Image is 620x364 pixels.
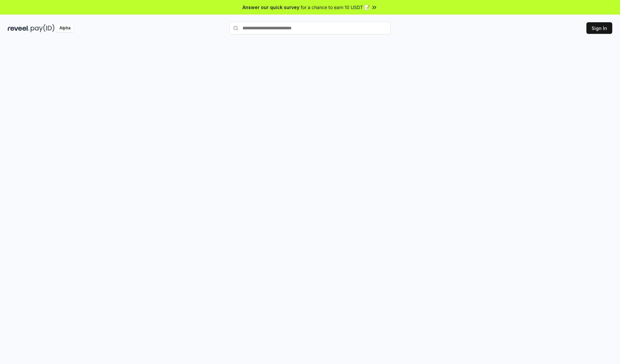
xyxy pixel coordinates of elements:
div: Alpha [56,24,74,32]
img: reveel_dark [8,24,29,32]
span: Answer our quick survey [243,4,299,11]
span: for a chance to earn 10 USDT 📝 [301,4,370,11]
img: pay_id [31,24,55,32]
button: Sign In [586,22,612,34]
